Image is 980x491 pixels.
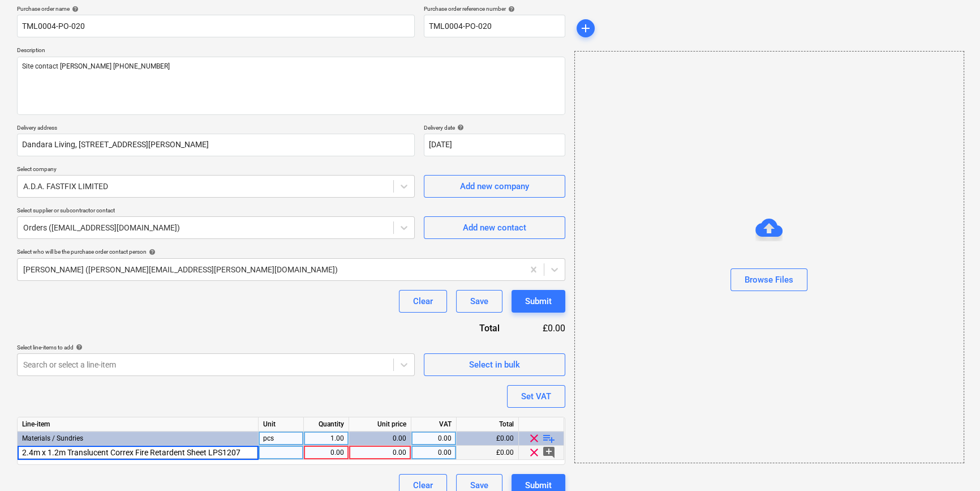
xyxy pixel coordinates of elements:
[259,432,304,446] div: pcs
[424,134,565,156] input: Delivery date not specified
[17,248,565,255] div: Select who will be the purchase order contact person
[512,290,565,313] button: Submit
[416,432,452,446] div: 0.00
[17,134,415,156] input: Delivery address
[399,290,447,313] button: Clear
[457,417,519,432] div: Total
[456,290,502,313] button: Save
[455,124,464,131] span: help
[17,5,415,12] div: Purchase order name
[418,322,518,335] div: Total
[574,51,964,463] div: Browse Files
[349,417,411,432] div: Unit price
[527,446,541,459] span: clear
[579,22,592,35] span: add
[469,357,520,372] div: Select in bulk
[259,417,304,432] div: Unit
[17,46,565,56] p: Description
[354,446,406,460] div: 0.00
[17,207,415,216] p: Select supplier or subcontractor contact
[542,446,556,459] span: add_comment
[521,389,551,404] div: Set VAT
[308,446,344,460] div: 0.00
[17,165,415,175] p: Select company
[457,432,519,446] div: £0.00
[74,344,83,351] span: help
[22,434,83,442] span: Materials / Sundries
[745,272,793,287] div: Browse Files
[470,294,488,309] div: Save
[354,432,406,446] div: 0.00
[542,432,556,445] span: playlist_add
[17,15,415,37] input: Document name
[17,57,565,115] textarea: Site contact [PERSON_NAME] [PHONE_NUMBER]
[304,417,349,432] div: Quantity
[457,446,519,460] div: £0.00
[17,124,415,134] p: Delivery address
[17,344,415,351] div: Select line-items to add
[424,15,565,37] input: Reference number
[147,249,156,255] span: help
[527,432,541,445] span: clear
[424,216,565,239] button: Add new contact
[424,353,565,376] button: Select in bulk
[460,179,529,194] div: Add new company
[525,294,552,309] div: Submit
[308,432,344,446] div: 1.00
[411,417,457,432] div: VAT
[923,437,980,491] iframe: Chat Widget
[463,220,526,235] div: Add new contact
[413,294,433,309] div: Clear
[507,385,565,408] button: Set VAT
[416,446,452,460] div: 0.00
[18,417,259,432] div: Line-item
[518,322,565,335] div: £0.00
[424,5,565,12] div: Purchase order reference number
[424,175,565,198] button: Add new company
[730,268,807,291] button: Browse Files
[506,6,515,12] span: help
[424,124,565,131] div: Delivery date
[70,6,79,12] span: help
